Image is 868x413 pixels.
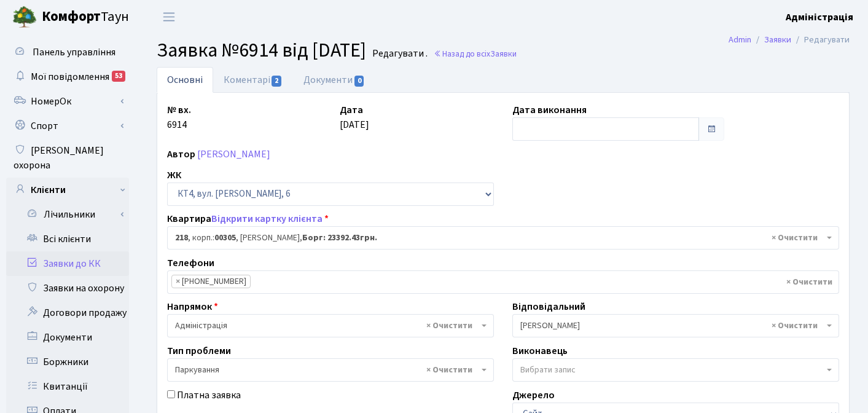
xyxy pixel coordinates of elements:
[6,325,129,350] a: Документи
[6,301,129,325] a: Договори продажу
[6,374,129,399] a: Квитанції
[512,299,585,314] label: Відповідальний
[6,40,129,65] a: Панель управління
[176,275,180,288] span: ×
[330,103,503,141] div: [DATE]
[512,103,587,117] label: Дата виконання
[177,388,241,403] label: Платна заявка
[293,67,375,93] a: Документи
[302,232,377,244] b: Борг: 23392.43грн.
[171,275,251,288] li: 0 (93) 515 00 68
[512,388,555,403] label: Джерело
[167,358,494,382] span: Паркування
[167,344,231,358] label: Тип проблеми
[6,138,129,178] a: [PERSON_NAME] охорона
[786,276,832,288] span: Видалити всі елементи
[764,33,791,46] a: Заявки
[6,350,129,374] a: Боржники
[512,314,839,337] span: Гордієнко Н.В.
[6,89,129,114] a: НомерОк
[6,65,129,89] a: Мої повідомлення53
[31,70,109,84] span: Мої повідомлення
[197,147,270,161] a: [PERSON_NAME]
[6,227,129,251] a: Всі клієнти
[12,5,37,29] img: logo.png
[772,320,818,332] span: Видалити всі елементи
[6,251,129,276] a: Заявки до КК
[154,7,184,27] button: Переключити навігацію
[14,202,129,227] a: Лічильники
[175,232,188,244] b: 218
[6,114,129,138] a: Спорт
[211,212,323,226] a: Відкрити картку клієнта
[786,10,853,25] a: Адміністрація
[167,103,191,117] label: № вх.
[6,276,129,301] a: Заявки на охорону
[520,320,824,332] span: Гордієнко Н.В.
[157,67,213,93] a: Основні
[710,27,868,53] nav: breadcrumb
[214,232,236,244] b: 00305
[175,232,824,244] span: <b>218</b>, корп.: <b>00305</b>, Терещук Станіслав Володимирович, <b>Борг: 23392.43грн.</b>
[772,232,818,244] span: Видалити всі елементи
[175,320,479,332] span: Адміністрація
[434,48,517,60] a: Назад до всіхЗаявки
[370,48,428,60] small: Редагувати .
[167,314,494,337] span: Адміністрація
[42,7,101,26] b: Комфорт
[213,67,293,93] a: Коментарі
[426,320,472,332] span: Видалити всі елементи
[272,76,281,87] span: 2
[791,33,850,47] li: Редагувати
[158,103,330,141] div: 6914
[786,10,853,24] b: Адміністрація
[167,256,214,270] label: Телефони
[33,45,115,59] span: Панель управління
[157,36,366,65] span: Заявка №6914 від [DATE]
[520,364,576,376] span: Вибрати запис
[42,7,129,28] span: Таун
[167,168,181,183] label: ЖК
[167,147,195,162] label: Автор
[426,364,472,376] span: Видалити всі елементи
[175,364,479,376] span: Паркування
[490,48,517,60] span: Заявки
[112,71,125,82] div: 53
[340,103,363,117] label: Дата
[354,76,364,87] span: 0
[167,211,329,226] label: Квартира
[729,33,751,46] a: Admin
[6,178,129,202] a: Клієнти
[512,344,568,358] label: Виконавець
[167,299,218,314] label: Напрямок
[167,226,839,250] span: <b>218</b>, корп.: <b>00305</b>, Терещук Станіслав Володимирович, <b>Борг: 23392.43грн.</b>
